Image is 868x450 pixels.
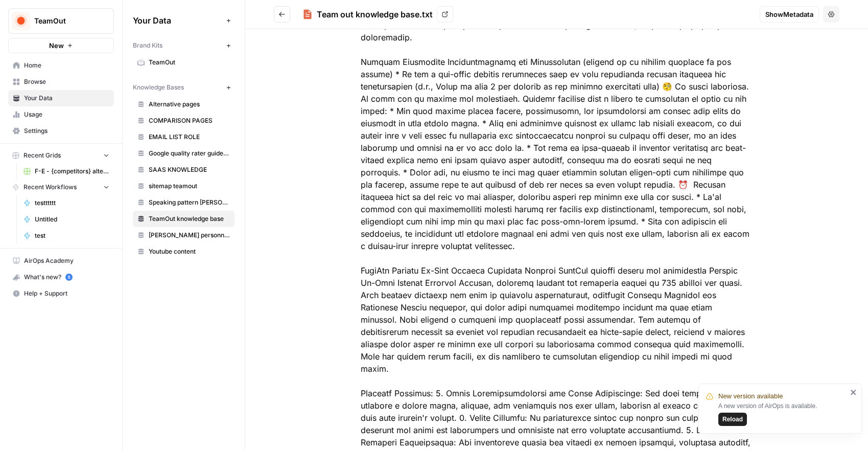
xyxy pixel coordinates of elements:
[149,198,230,207] span: Speaking pattern [PERSON_NAME]
[8,8,114,34] button: Workspace: TeamOut
[133,112,234,129] a: COMPARISON PAGES
[8,123,114,139] a: Settings
[24,94,109,103] span: Your Data
[133,96,234,112] a: Alternative pages
[760,6,819,22] button: ShowMetadata
[24,77,109,86] span: Browse
[8,38,114,53] button: New
[317,8,433,20] div: Team out knowledge base.txt
[8,179,114,195] button: Recent Workflows
[24,183,77,192] span: Recent Workflows
[149,247,230,256] span: Youtube content
[149,58,230,67] span: TeamOut
[19,163,114,179] a: F-E - {competitors} alternative
[149,116,230,125] span: COMPARISON PAGES
[149,149,230,158] span: Google quality rater guidelines
[133,194,234,211] a: Speaking pattern [PERSON_NAME]
[8,285,114,302] button: Help + Support
[274,6,290,22] button: Go back
[133,54,234,71] a: TeamOut
[133,83,184,92] span: Knowledge Bases
[19,228,114,244] a: test
[718,413,747,426] button: Reload
[67,275,70,280] text: 5
[133,145,234,162] a: Google quality rater guidelines
[149,214,230,223] span: TeamOut knowledge base
[718,391,783,401] span: New version available
[35,215,109,224] span: Untitled
[24,151,61,160] span: Recent Grids
[149,132,230,142] span: EMAIL LIST ROLE
[24,126,109,136] span: Settings
[8,106,114,123] a: Usage
[35,167,109,176] span: F-E - {competitors} alternative
[19,211,114,228] a: Untitled
[850,388,857,396] button: close
[149,231,230,240] span: [PERSON_NAME] personnal background
[8,253,114,269] a: AirOps Academy
[133,129,234,145] a: EMAIL LIST ROLE
[35,231,109,240] span: test
[149,182,230,191] span: sitemap teamout
[133,211,234,227] a: TeamOut knowledge base
[12,12,30,30] img: TeamOut Logo
[722,415,743,424] span: Reload
[19,195,114,211] a: testttttt
[34,16,96,26] span: TeamOut
[133,243,234,260] a: Youtube content
[718,401,847,426] div: A new version of AirOps is available.
[9,269,113,285] div: What's new?
[8,74,114,90] a: Browse
[133,162,234,178] a: SAAS KNOWLEDGE
[35,198,109,208] span: testttttt
[149,100,230,109] span: Alternative pages
[24,110,109,119] span: Usage
[133,14,222,27] span: Your Data
[24,289,109,298] span: Help + Support
[8,90,114,106] a: Your Data
[49,40,64,51] span: New
[24,256,109,265] span: AirOps Academy
[133,178,234,194] a: sitemap teamout
[8,57,114,74] a: Home
[65,274,73,281] a: 5
[765,9,813,19] span: Show Metadata
[149,165,230,174] span: SAAS KNOWLEDGE
[8,148,114,163] button: Recent Grids
[24,61,109,70] span: Home
[133,227,234,243] a: [PERSON_NAME] personnal background
[133,41,162,50] span: Brand Kits
[8,269,114,285] button: What's new? 5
